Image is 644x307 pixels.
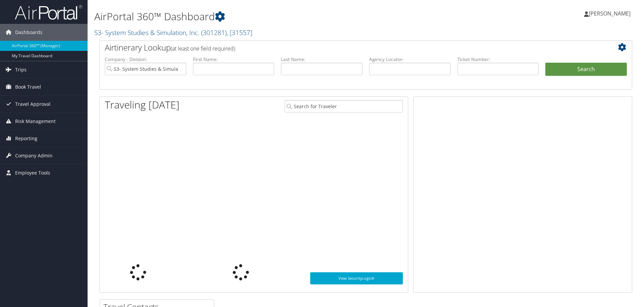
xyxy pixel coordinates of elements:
span: (at least one field required) [171,45,235,52]
span: ( 301281 ) [201,28,227,37]
h1: Traveling [DATE] [105,98,180,112]
span: [PERSON_NAME] [589,10,631,17]
label: Company - Division: [105,56,186,63]
a: [PERSON_NAME] [584,3,637,24]
span: Dashboards [15,24,42,41]
span: Employee Tools [15,164,50,181]
label: Last Name: [281,56,362,63]
h1: AirPortal 360™ Dashboard [94,9,456,24]
h2: Airtinerary Lookup [105,42,582,53]
img: airportal-logo.png [15,4,82,20]
span: Travel Approval [15,96,51,113]
label: Agency Locator: [369,56,451,63]
span: Company Admin [15,147,53,164]
input: Search for Traveler [285,100,403,113]
button: Search [545,63,627,76]
span: , [ 31557 ] [227,28,252,37]
span: Reporting [15,130,37,147]
label: First Name: [193,56,275,63]
span: Risk Management [15,113,56,130]
label: Ticket Number: [457,56,539,63]
span: Book Travel [15,79,41,95]
a: S3- System Studies & Simulation, Inc. [94,28,252,37]
span: Trips [15,61,27,78]
a: View SecurityLogic® [310,272,403,284]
